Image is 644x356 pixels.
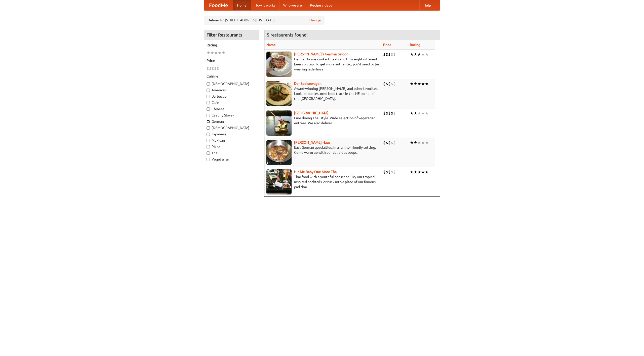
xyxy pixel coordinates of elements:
li: $ [386,81,388,87]
p: Fine dining Thai-style. Wide selection of vegetarian entrées. We also deliver. [266,115,379,126]
label: Mexican [207,138,256,143]
li: $ [391,110,393,116]
input: Mexican [207,139,210,142]
li: ★ [417,169,421,175]
a: Hit Me Baby One More Thai [294,170,338,174]
label: [DEMOGRAPHIC_DATA] [207,125,256,130]
a: Recipe videos [306,0,336,10]
li: ★ [421,169,425,175]
li: ★ [218,50,222,56]
li: ★ [425,110,429,116]
li: ★ [414,81,417,87]
input: Thai [207,151,210,155]
p: German home-cooked meals and fifty-eight different beers on tap. To get more authentic, you'd nee... [266,57,379,72]
li: ★ [410,81,414,87]
li: $ [214,66,217,71]
li: ★ [410,140,414,145]
li: ★ [414,110,417,116]
a: [GEOGRAPHIC_DATA] [294,111,329,115]
li: ★ [425,52,429,57]
input: Czech / Slovak [207,114,210,117]
li: ★ [421,140,425,145]
a: How it works [251,0,279,10]
a: Price [383,43,391,47]
li: $ [393,140,396,145]
li: $ [388,52,391,57]
li: $ [209,66,212,71]
b: Der Speisewagen [294,82,321,86]
li: ★ [421,81,425,87]
li: ★ [410,52,414,57]
label: Chinese [207,106,256,111]
li: $ [393,52,396,57]
h5: Rating [207,43,256,48]
li: ★ [410,110,414,116]
li: $ [386,52,388,57]
label: American [207,88,256,93]
ng-pluralize: 5 restaurants found! [267,32,308,37]
li: $ [386,110,388,116]
li: $ [383,110,386,116]
li: ★ [214,50,218,56]
li: ★ [421,110,425,116]
a: Change [309,18,321,23]
input: [DEMOGRAPHIC_DATA] [207,82,210,86]
li: ★ [417,52,421,57]
li: $ [388,110,391,116]
input: Barbecue [207,95,210,98]
label: Pizza [207,144,256,149]
img: kohlhaus.jpg [266,140,292,165]
img: satay.jpg [266,110,292,136]
li: $ [383,169,386,175]
li: $ [383,81,386,87]
li: $ [393,169,396,175]
li: ★ [425,169,429,175]
img: speisewagen.jpg [266,81,292,106]
li: ★ [425,81,429,87]
label: Vegetarian [207,157,256,162]
label: [DEMOGRAPHIC_DATA] [207,81,256,86]
li: ★ [207,50,210,56]
img: esthers.jpg [266,52,292,77]
p: East German specialties, in a family-friendly setting. Come warm up with our delicious soups. [266,145,379,155]
input: Vegetarian [207,158,210,161]
li: ★ [417,140,421,145]
li: $ [391,140,393,145]
label: Czech / Slovak [207,113,256,118]
li: $ [383,140,386,145]
li: $ [217,66,219,71]
input: German [207,120,210,123]
li: ★ [414,140,417,145]
li: ★ [414,52,417,57]
label: Barbecue [207,94,256,99]
li: ★ [417,81,421,87]
a: [PERSON_NAME]'s German Saloon [294,52,348,56]
li: ★ [421,52,425,57]
img: babythai.jpg [266,169,292,194]
a: [PERSON_NAME] Haus [294,140,330,144]
input: Japanese [207,133,210,136]
li: ★ [414,169,417,175]
label: Japanese [207,132,256,137]
li: $ [388,140,391,145]
a: Who we are [279,0,306,10]
a: Name [266,43,276,47]
li: $ [391,52,393,57]
input: Chinese [207,107,210,111]
li: ★ [222,50,225,56]
li: $ [207,66,209,71]
div: Deliver to: [STREET_ADDRESS][US_STATE] [204,16,325,25]
h4: Filter Restaurants [204,30,259,40]
a: Home [233,0,251,10]
input: Cafe [207,101,210,104]
li: ★ [210,50,214,56]
input: Pizza [207,145,210,148]
h5: Price [207,58,256,63]
p: Thai food with a youthful bar scene. Try our tropical inspired cocktails, or tuck into a plate of... [266,174,379,189]
li: $ [391,81,393,87]
li: $ [386,169,388,175]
